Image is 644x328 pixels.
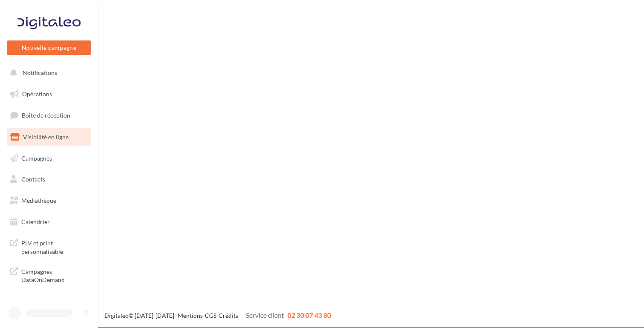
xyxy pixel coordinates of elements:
button: Nouvelle campagne [7,40,91,55]
span: Service client [246,311,284,319]
span: Opérations [22,90,52,98]
span: © [DATE]-[DATE] - - - [104,312,331,319]
a: Médiathèque [5,192,93,210]
a: PLV et print personnalisable [5,234,93,259]
a: CGS [205,312,216,319]
span: Campagnes DataOnDemand [21,266,88,284]
span: Boîte de réception [22,112,70,119]
a: Digitaleo [104,312,129,319]
span: Notifications [23,69,57,76]
span: Médiathèque [21,197,56,204]
a: Crédits [218,312,238,319]
span: PLV et print personnalisable [21,237,88,256]
a: Visibilité en ligne [5,128,93,146]
a: Campagnes DataOnDemand [5,262,93,288]
span: Visibilité en ligne [23,133,69,141]
a: Campagnes [5,150,93,167]
a: Boîte de réception [5,106,93,124]
span: 02 30 07 43 80 [287,311,331,319]
span: Campagnes [21,154,52,161]
a: Opérations [5,85,93,103]
button: Notifications [5,64,89,82]
span: Calendrier [21,218,50,225]
a: Calendrier [5,213,93,231]
a: Contacts [5,170,93,188]
a: Mentions [178,312,203,319]
span: Contacts [21,176,45,183]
